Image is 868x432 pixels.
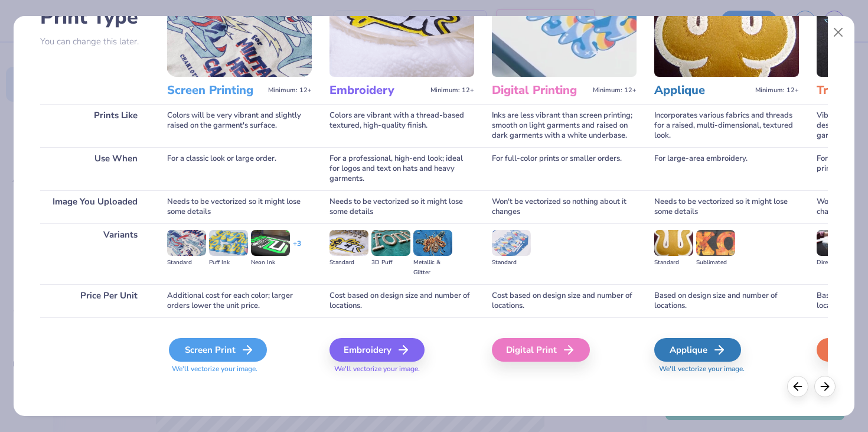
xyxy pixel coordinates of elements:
img: Standard [167,230,206,256]
div: Neon Ink [251,258,290,268]
img: Direct-to-film [817,230,856,256]
div: Puff Ink [209,258,248,268]
div: Colors are vibrant with a thread-based textured, high-quality finish. [329,104,474,147]
img: Sublimated [696,230,735,256]
span: Minimum: 12+ [755,86,799,95]
img: Standard [492,230,531,256]
button: Close [827,21,850,44]
h3: Digital Printing [492,83,588,98]
div: For a classic look or large order. [167,147,312,190]
div: Use When [40,147,149,190]
img: Standard [329,230,368,256]
div: For full-color prints or smaller orders. [492,147,637,190]
img: Puff Ink [209,230,248,256]
img: 3D Puff [371,230,410,256]
div: Sublimated [696,258,735,268]
div: Metallic & Glitter [413,258,452,278]
div: Incorporates various fabrics and threads for a raised, multi-dimensional, textured look. [654,104,799,147]
div: Colors will be very vibrant and slightly raised on the garment's surface. [167,104,312,147]
div: Variants [40,223,149,284]
div: Needs to be vectorized so it might lose some details [329,190,474,223]
img: Neon Ink [251,230,290,256]
div: Applique [654,338,741,362]
span: Minimum: 12+ [593,86,637,95]
div: Embroidery [329,338,425,362]
div: Additional cost for each color; larger orders lower the unit price. [167,284,312,317]
span: Minimum: 12+ [430,86,474,95]
div: Standard [492,258,531,268]
div: Needs to be vectorized so it might lose some details [167,190,312,223]
h3: Applique [654,83,750,98]
div: Standard [329,258,368,268]
div: Price Per Unit [40,284,149,317]
div: Cost based on design size and number of locations. [492,284,637,317]
div: + 3 [293,239,301,259]
div: For a professional, high-end look; ideal for logos and text on hats and heavy garments. [329,147,474,190]
h3: Screen Printing [167,83,263,98]
div: Cost based on design size and number of locations. [329,284,474,317]
div: For large-area embroidery. [654,147,799,190]
div: Standard [167,258,206,268]
img: Standard [654,230,693,256]
img: Metallic & Glitter [413,230,452,256]
div: Digital Print [492,338,590,362]
p: You can change this later. [40,37,149,47]
span: Minimum: 12+ [268,86,312,95]
span: We'll vectorize your image. [329,364,474,374]
div: Image You Uploaded [40,190,149,223]
div: Prints Like [40,104,149,147]
div: Direct-to-film [817,258,856,268]
h3: Embroidery [329,83,426,98]
div: Standard [654,258,693,268]
div: Won't be vectorized so nothing about it changes [492,190,637,223]
div: Based on design size and number of locations. [654,284,799,317]
span: We'll vectorize your image. [167,364,312,374]
div: Needs to be vectorized so it might lose some details [654,190,799,223]
div: Inks are less vibrant than screen printing; smooth on light garments and raised on dark garments ... [492,104,637,147]
div: Screen Print [169,338,267,362]
span: We'll vectorize your image. [654,364,799,374]
div: 3D Puff [371,258,410,268]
